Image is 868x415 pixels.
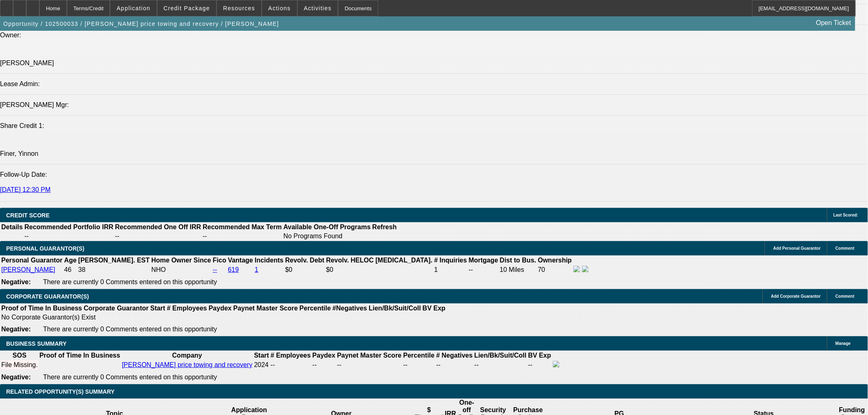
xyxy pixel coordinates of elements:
[553,361,560,367] img: facebook-icon.png
[1,313,449,322] td: No Corporate Guarantor(s) Exist
[209,305,232,312] b: Paydex
[78,257,150,264] b: [PERSON_NAME]. EST
[474,360,527,369] td: --
[500,265,537,274] td: 10 Miles
[538,257,572,264] b: Ownership
[213,257,226,264] b: Fico
[313,352,336,359] b: Paydex
[326,257,433,264] b: Revolv. HELOC [MEDICAL_DATA].
[255,257,283,264] b: Incidents
[6,340,66,347] span: BUSINESS SUMMARY
[468,265,499,274] td: --
[43,326,217,333] span: There are currently 0 Comments entered on this opportunity
[114,223,201,231] th: Recommended One Off IRR
[202,223,282,231] th: Recommended Max Term
[582,266,589,272] img: linkedin-icon.png
[573,266,580,272] img: facebook-icon.png
[1,257,62,264] b: Personal Guarantor
[268,5,291,11] span: Actions
[500,257,537,264] b: Dist to Bus.
[223,5,255,11] span: Resources
[43,278,217,285] span: There are currently 0 Comments entered on this opportunity
[255,266,258,273] a: 1
[299,305,331,312] b: Percentile
[116,5,150,11] span: Application
[285,257,324,264] b: Revolv. Debt
[1,351,38,360] th: SOS
[1,266,55,273] a: [PERSON_NAME]
[312,360,336,369] td: --
[434,257,467,264] b: # Inquiries
[1,374,31,381] b: Negative:
[64,265,77,274] td: 46
[836,294,854,299] span: Comment
[836,246,854,251] span: Comment
[1,361,38,369] div: File Missing.
[164,5,210,11] span: Credit Package
[283,223,371,231] th: Available One-Off Programs
[6,388,114,395] span: RELATED OPPORTUNITY(S) SUMMARY
[1,304,82,312] th: Proof of Time In Business
[254,352,269,359] b: Start
[271,361,275,368] span: --
[436,361,473,369] div: --
[150,305,165,312] b: Start
[474,352,526,359] b: Lien/Bk/Suit/Coll
[110,0,156,16] button: Application
[434,265,467,274] td: 1
[836,341,851,346] span: Manage
[834,213,859,217] span: Last Scored:
[202,232,282,240] td: --
[298,0,338,16] button: Activities
[337,352,402,359] b: Paynet Master Score
[158,0,216,16] button: Credit Package
[1,223,23,231] th: Details
[283,232,371,240] td: No Programs Found
[3,21,279,27] span: Opportunity / 102500033 / [PERSON_NAME] price towing and recovery / [PERSON_NAME]
[151,265,212,274] td: NHO
[6,212,50,219] span: CREDIT SCORE
[1,326,31,333] b: Negative:
[372,223,397,231] th: Refresh
[43,374,217,381] span: There are currently 0 Comments entered on this opportunity
[285,265,325,274] td: $0
[773,246,821,251] span: Add Personal Guarantor
[271,352,311,359] b: # Employees
[403,361,434,369] div: --
[436,352,473,359] b: # Negatives
[369,305,421,312] b: Lien/Bk/Suit/Coll
[537,265,572,274] td: 70
[528,360,552,369] td: --
[78,265,150,274] td: 38
[213,266,217,273] a: --
[233,305,298,312] b: Paynet Master Score
[403,352,434,359] b: Percentile
[64,257,76,264] b: Age
[262,0,297,16] button: Actions
[813,16,854,30] a: Open Ticket
[1,278,31,285] b: Negative:
[228,266,239,273] a: 619
[423,305,445,312] b: BV Exp
[333,305,368,312] b: #Negatives
[254,360,269,369] td: 2024
[84,305,148,312] b: Corporate Guarantor
[24,232,114,240] td: --
[122,361,252,368] a: [PERSON_NAME] price towing and recovery
[326,265,433,274] td: $0
[528,352,551,359] b: BV Exp
[6,245,85,252] span: PERSONAL GUARANTOR(S)
[24,223,114,231] th: Recommended Portfolio IRR
[217,0,261,16] button: Resources
[771,294,821,299] span: Add Corporate Guarantor
[172,352,202,359] b: Company
[469,257,498,264] b: Mortgage
[151,257,211,264] b: Home Owner Since
[114,232,201,240] td: --
[6,293,89,300] span: CORPORATE GUARANTOR(S)
[304,5,332,11] span: Activities
[167,305,207,312] b: # Employees
[228,257,253,264] b: Vantage
[337,361,402,369] div: --
[39,351,121,360] th: Proof of Time In Business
